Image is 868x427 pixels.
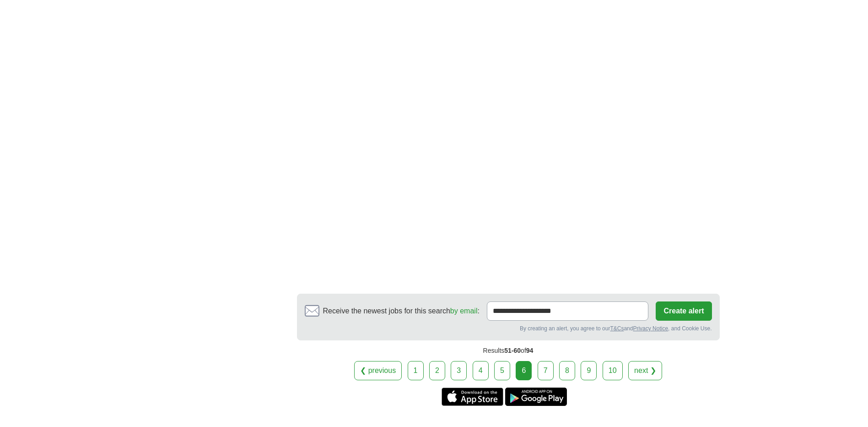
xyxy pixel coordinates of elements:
[429,361,445,380] a: 2
[633,325,668,332] a: Privacy Notice
[603,361,623,380] a: 10
[581,361,597,380] a: 9
[656,301,712,321] button: Create alert
[516,361,532,380] div: 6
[505,388,567,406] a: Get the Android app
[451,361,467,380] a: 3
[526,347,534,354] span: 94
[610,325,624,332] a: T&Cs
[504,347,521,354] span: 51-60
[494,361,510,380] a: 5
[473,361,489,380] a: 4
[538,361,554,380] a: 7
[628,361,662,380] a: next ❯
[442,388,503,406] a: Get the iPhone app
[408,361,424,380] a: 1
[354,361,402,380] a: ❮ previous
[559,361,575,380] a: 8
[297,340,720,361] div: Results of
[305,324,712,333] div: By creating an alert, you agree to our and , and Cookie Use.
[323,306,480,317] span: Receive the newest jobs for this search :
[450,307,478,315] a: by email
